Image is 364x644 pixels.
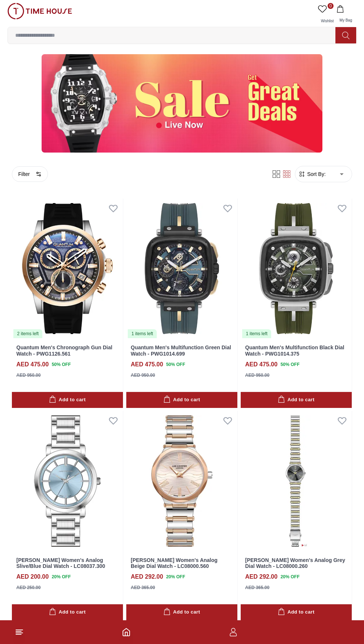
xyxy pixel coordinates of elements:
[16,572,49,581] h4: AED 200.00
[131,557,218,569] a: [PERSON_NAME] Women's Analog Beige Dial Watch - LC08000.560
[241,604,352,620] button: Add to cart
[16,584,40,591] div: AED 250.00
[12,199,123,339] img: Quantum Men's Chronograph Gun Dial Watch - PWG1126.561
[245,572,277,581] h4: AED 292.00
[337,18,355,22] span: My Bag
[52,573,71,580] span: 20 % OFF
[122,628,131,637] a: Home
[12,604,123,620] button: Add to cart
[49,608,85,617] div: Add to cart
[316,3,335,27] a: 0Wishlist
[12,166,48,182] button: Filter
[49,396,85,404] div: Add to cart
[328,3,334,9] span: 0
[278,396,314,404] div: Add to cart
[42,54,322,153] img: ...
[131,344,231,357] a: Quantum Men's Multifunction Green Dial Watch - PWG1014.699
[280,573,299,580] span: 20 % OFF
[163,396,200,404] div: Add to cart
[280,361,299,368] span: 50 % OFF
[245,584,269,591] div: AED 365.00
[126,392,237,408] button: Add to cart
[318,19,337,23] span: Wishlist
[126,199,237,339] a: Quantum Men's Multifunction Green Dial Watch - PWG1014.6991 items left
[16,557,105,569] a: [PERSON_NAME] Women's Analog Slive/Blue Dial Watch - LC08037.300
[7,3,72,19] img: ...
[13,329,42,338] div: 2 items left
[335,3,357,27] button: My Bag
[16,372,40,379] div: AED 950.00
[166,573,185,580] span: 20 % OFF
[241,199,352,339] a: Quantum Men's Multifunction Black Dial Watch - PWG1014.3751 items left
[52,361,71,368] span: 50 % OFF
[245,360,277,369] h4: AED 475.00
[131,360,163,369] h4: AED 475.00
[128,329,157,338] div: 1 items left
[12,199,123,339] a: Quantum Men's Chronograph Gun Dial Watch - PWG1126.5612 items left
[131,572,163,581] h4: AED 292.00
[126,604,237,620] button: Add to cart
[245,372,269,379] div: AED 950.00
[12,411,123,551] img: Lee Cooper Women's Analog Slive/Blue Dial Watch - LC08037.300
[245,557,345,569] a: [PERSON_NAME] Women's Analog Grey Dial Watch - LC08000.260
[16,360,49,369] h4: AED 475.00
[241,199,352,339] img: Quantum Men's Multifunction Black Dial Watch - PWG1014.375
[278,608,314,617] div: Add to cart
[241,411,352,551] img: Lee Cooper Women's Analog Grey Dial Watch - LC08000.260
[306,170,326,178] span: Sort By:
[241,392,352,408] button: Add to cart
[126,199,237,339] img: Quantum Men's Multifunction Green Dial Watch - PWG1014.699
[16,344,112,357] a: Quantum Men's Chronograph Gun Dial Watch - PWG1126.561
[131,584,155,591] div: AED 365.00
[126,411,237,551] img: Lee Cooper Women's Analog Beige Dial Watch - LC08000.560
[163,608,200,617] div: Add to cart
[242,329,271,338] div: 1 items left
[12,392,123,408] button: Add to cart
[298,170,326,178] button: Sort By:
[245,344,344,357] a: Quantum Men's Multifunction Black Dial Watch - PWG1014.375
[131,372,155,379] div: AED 950.00
[166,361,185,368] span: 50 % OFF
